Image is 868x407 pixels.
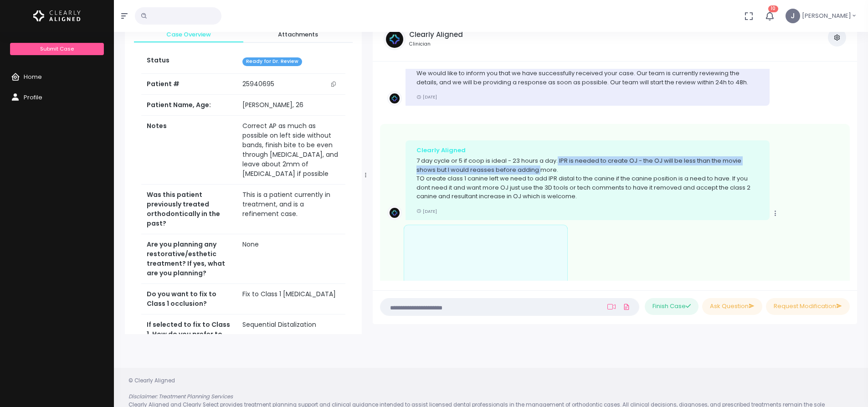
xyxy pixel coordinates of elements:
[702,298,762,315] button: Ask Question
[10,43,103,55] a: Submit Case
[24,72,42,81] span: Home
[40,45,74,52] span: Submit Case
[141,234,237,284] th: Are you planning any restorative/esthetic treatment? If yes, what are you planning?
[237,74,345,95] td: 25940695
[141,50,237,73] th: Status
[251,30,345,39] span: Attachments
[141,284,237,314] th: Do you want to fix to Class 1 occlusion?
[141,73,237,95] th: Patient #
[416,146,759,155] div: Clearly Aligned
[242,57,302,66] span: Ready for Dr. Review
[621,299,632,315] a: Add Files
[768,5,778,12] span: 10
[237,234,345,284] td: None
[237,314,345,355] td: Sequential Distalization
[141,30,236,39] span: Case Overview
[33,6,81,26] img: Logo Horizontal
[380,69,850,281] div: scrollable content
[416,94,437,100] small: [DATE]
[409,31,463,39] h5: Clearly Aligned
[237,185,345,234] td: This is a patient currently in treatment, and is a refinement case.
[237,116,345,185] td: Correct AP as much as possible on left side without bands, finish bite to be even through [MEDICA...
[645,298,699,315] button: Finish Case
[141,314,237,355] th: If selected to fix to Class 1, How do you prefer to treat it?
[606,303,617,310] a: Add Loom Video
[128,393,233,400] em: Disclaimer: Treatment Planning Services
[802,11,851,21] span: [PERSON_NAME]
[409,41,463,48] small: Clinician
[125,17,362,334] div: scrollable content
[237,284,345,314] td: Fix to Class 1 [MEDICAL_DATA]
[766,298,850,315] button: Request Modification
[141,95,237,116] th: Patient Name, Age:
[416,156,759,201] p: 7 day cycle or 5 if coop is ideal - 23 hours a day. IPR is needed to create OJ - the OJ will be l...
[416,208,437,214] small: [DATE]
[416,60,759,87] p: Dear Dr. We would like to inform you that we have successfully received your case. Our team is cu...
[141,185,237,234] th: Was this patient previously treated orthodontically in the past?
[786,9,800,23] span: J
[237,95,345,116] td: [PERSON_NAME], 26
[141,116,237,185] th: Notes
[24,93,42,102] span: Profile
